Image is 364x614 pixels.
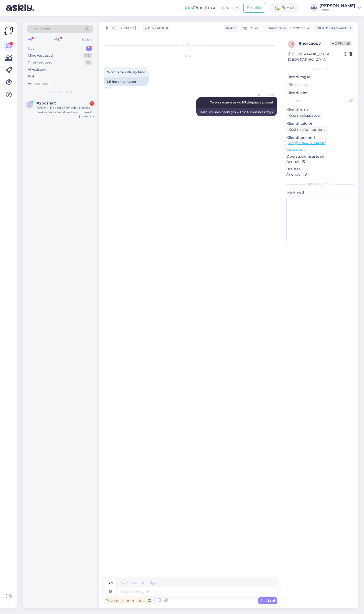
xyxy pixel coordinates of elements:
div: Kõik [28,74,35,79]
p: Kliendi nimi [286,90,354,96]
p: Android 15 [286,159,354,164]
p: Brauser [286,166,354,172]
span: Offline [330,41,352,46]
img: Askly Logo [4,26,14,35]
div: [PERSON_NAME] [286,182,354,187]
p: Android 4.0 [286,172,354,177]
p: Klienditeekond [286,135,354,140]
div: Hello, we ship packages within 1-3 business days. [196,108,277,116]
span: 11:42 [105,86,124,90]
span: [PERSON_NAME] [254,93,276,97]
div: Küsi telefoninumbrit [286,126,327,133]
div: [GEOGRAPHIC_DATA], [GEOGRAPHIC_DATA] [288,52,344,62]
a: [PERSON_NAME]Lenne [320,4,361,12]
span: Otsi kliente [31,26,52,32]
div: # horcaouv [299,40,330,47]
p: Kliendi tag'id [286,74,354,80]
div: [DATE] 12:19 [79,115,94,118]
div: Web [52,36,61,43]
div: 49 [83,53,92,58]
p: Operatsioonisüsteem [286,154,354,159]
span: h [290,42,293,46]
div: Milline on tarneaeg [104,77,149,86]
p: Kliendi telefon [286,121,354,126]
span: Uued vestlused [48,90,72,94]
div: 0 [85,60,92,65]
div: Klient [224,26,236,31]
span: 2 [29,103,31,107]
div: Lenne [320,8,355,12]
p: Vaata edasi ... [286,147,354,152]
a: [URL][DOMAIN_NAME] [286,141,326,145]
b: Uus! [185,5,194,10]
div: Küsi meiliaadressi [286,112,322,119]
span: English [240,25,254,31]
div: Socials [81,36,93,43]
p: Kliendi email [286,107,354,112]
div: Arhiveeritud [28,81,49,86]
span: #2pdshait [36,101,56,105]
div: 1 [89,101,94,106]
div: Proovi tasuta juba täna: [185,5,241,11]
div: MM [310,4,317,11]
div: Eemal [271,3,298,12]
span: Tere, saadame pakid 1-3 tööpäeva jooksul. [210,100,274,104]
div: All [27,36,33,43]
div: Vestlus algas [104,43,277,48]
span: [PERSON_NAME] [106,25,136,31]
div: Uus [28,46,34,51]
span: What is the delivery time [107,70,145,74]
div: Minu vestlused [28,53,53,58]
div: Kliendi info [286,67,354,71]
div: et [109,587,112,596]
p: Märkmed [286,190,354,195]
div: Privaatne kommentaar [104,597,153,604]
div: [PERSON_NAME] [320,4,355,8]
div: 1 [86,46,92,51]
div: juhib vestlust [143,26,169,31]
button: Emailid [243,3,265,13]
input: Lisa tag [286,81,354,88]
div: [DATE] [104,54,277,58]
span: 12:07 [257,117,276,120]
span: Estonian [290,25,306,31]
input: Lisa nimi [287,98,348,103]
div: Klienditugi [264,26,286,31]
div: AI Assistent [28,67,47,72]
div: Tere! Kui laps on 68cm pikk. Kas siis peaks võtma talvekombe suuruses 68 või 74 :) [36,105,94,115]
div: Tiimi vestlused [28,60,53,65]
span: Saada [260,598,275,603]
div: Arhiveeri vestlus [314,25,353,32]
div: en [109,578,113,587]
